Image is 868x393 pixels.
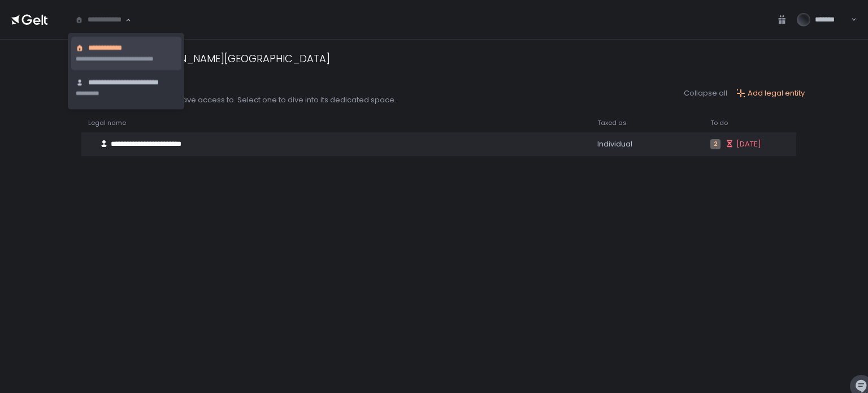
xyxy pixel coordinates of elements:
[736,139,761,149] span: [DATE]
[81,82,396,95] div: Your entities
[68,8,131,32] div: Search for option
[81,95,396,105] div: Below are the entities you have access to. Select one to dive into its dedicated space.
[88,119,126,127] span: Legal name
[597,139,697,149] div: Individual
[710,119,728,127] span: To do
[81,51,330,66] div: Welcome to [PERSON_NAME][GEOGRAPHIC_DATA]
[684,88,727,98] button: Collapse all
[597,119,627,127] span: Taxed as
[736,88,805,98] button: Add legal entity
[710,139,721,149] span: 2
[75,14,124,25] input: Search for option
